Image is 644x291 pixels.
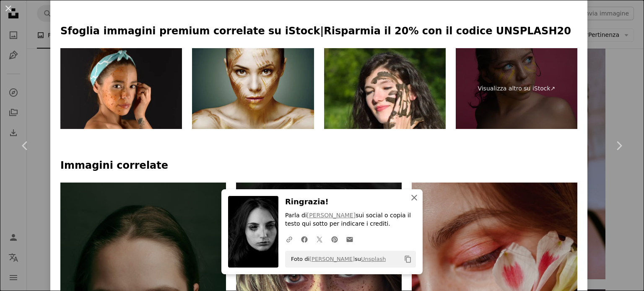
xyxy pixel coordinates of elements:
p: Sfoglia immagini premium correlate su iStock | Risparmia il 20% con il codice UNSPLASH20 [60,25,577,38]
a: Avanti [594,106,644,186]
a: [PERSON_NAME] [309,256,355,262]
img: faceart [192,48,314,129]
img: RAGAZZA DELLA PELLE SANA CON SCRUB SUL VISO [60,48,182,129]
p: Parla di sui social o copia il testo qui sotto per indicare i crediti. [285,211,416,228]
a: Visualizza altro su iStock↗ [456,48,577,129]
h3: Ringrazia! [285,196,416,208]
a: Condividi su Pinterest [327,231,342,247]
span: Foto di su [287,252,386,266]
a: Condividi per email [342,231,357,247]
button: Copia negli appunti [401,252,415,266]
a: Unsplash [361,256,386,262]
h4: Immagini correlate [60,159,577,173]
img: Volto fangoso di una giovane donna [324,48,446,129]
a: Condividi su Facebook [297,231,312,247]
a: Condividi su Twitter [312,231,327,247]
a: [PERSON_NAME] [307,212,356,219]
